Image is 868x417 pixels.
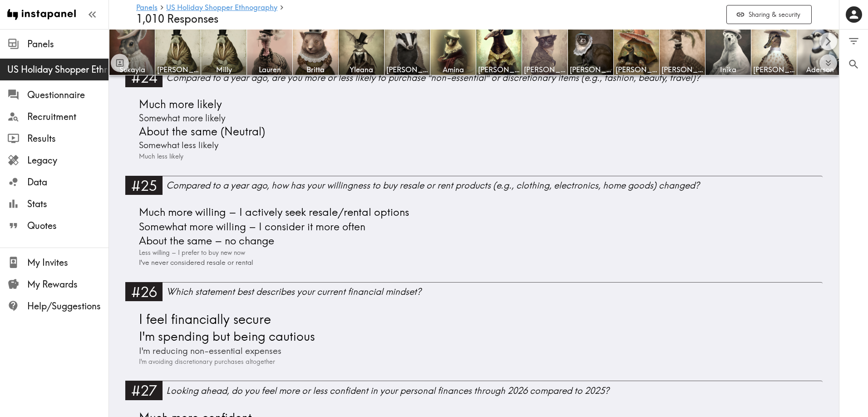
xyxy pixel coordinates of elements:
a: Aderson [797,29,843,75]
span: Data [27,176,108,189]
a: Panels [136,4,158,12]
a: Britta [293,29,339,75]
span: Stats [27,198,108,210]
div: Which statement best describes your current financial mindset? [166,285,823,298]
a: US Holiday Shopper Ethnography [166,4,277,12]
span: Questionnaire [27,89,108,101]
a: #24Compared to a year ago, are you more or less likely to purchase "non-essential" or discretiona... [125,68,823,93]
div: #27 [125,381,163,400]
button: Scroll right [819,33,837,50]
span: Filter Responses [848,35,860,47]
a: [PERSON_NAME] [614,29,660,75]
span: My Rewards [27,278,108,291]
div: #26 [125,282,163,301]
button: Toggle between responses and questions [111,54,129,72]
span: [PERSON_NAME] [524,65,566,74]
span: About the same – no change [137,233,274,248]
a: [PERSON_NAME] [660,29,705,75]
span: Britta [295,65,336,74]
button: Filter Responses [839,30,868,53]
span: Less willing – I prefer to buy new now [137,248,245,258]
span: Somewhat less likely [137,139,218,151]
a: Amina [430,29,476,75]
a: #25Compared to a year ago, how has your willingness to buy resale or rent products (e.g., clothin... [125,176,823,201]
span: I've never considered resale or rental [137,258,253,268]
span: [PERSON_NAME] [386,65,428,74]
span: Yleana [340,65,382,74]
span: Help/Suggestions [27,300,108,313]
div: Looking ahead, do you feel more or less confident in your personal finances through 2026 compared... [166,384,823,397]
span: Panels [27,38,108,50]
a: [PERSON_NAME] [751,29,797,75]
div: Compared to a year ago, how has your willingness to buy resale or rent products (e.g., clothing, ... [166,179,823,192]
span: Recruitment [27,110,108,123]
span: [PERSON_NAME] [478,65,520,74]
span: Legacy [27,154,108,167]
span: Quotes [27,219,108,232]
a: [PERSON_NAME] [385,29,430,75]
a: Yleana [339,29,385,75]
span: [PERSON_NAME] [616,65,657,74]
button: Expand to show all items [819,55,837,72]
span: Sukayla [111,65,153,74]
span: Much more likely [137,97,222,112]
span: Results [27,132,108,145]
span: I'm reducing non-essential expenses [137,345,281,357]
span: [PERSON_NAME] [570,65,612,74]
span: About the same (Neutral) [137,124,265,139]
a: [PERSON_NAME] [476,29,522,75]
span: Much more willing – I actively seek resale/rental options [137,204,409,219]
span: Search [848,58,860,70]
span: Amina [432,65,474,74]
span: My Invites [27,256,108,269]
a: #27Looking ahead, do you feel more or less confident in your personal finances through 2026 compa... [125,381,823,406]
span: US Holiday Shopper Ethnography [7,63,108,76]
span: Lauren [249,65,291,74]
span: Much less likely [137,152,183,161]
span: I feel financially secure [137,311,271,328]
span: Somewhat more likely [137,112,226,124]
div: #24 [125,68,163,87]
a: Lauren [247,29,293,75]
span: I'm avoiding discretionary purchases altogether [137,357,275,367]
span: [PERSON_NAME] [753,65,795,74]
span: 1,010 Responses [136,12,218,25]
div: #25 [125,176,163,195]
a: Milly [201,29,247,75]
a: [PERSON_NAME] [522,29,568,75]
span: I'm spending but being cautious [137,328,315,345]
a: [PERSON_NAME] [568,29,614,75]
a: #26Which statement best describes your current financial mindset? [125,282,823,307]
span: Milly [203,65,245,74]
span: [PERSON_NAME] [661,65,703,74]
span: Inika [707,65,749,74]
button: Search [839,53,868,76]
div: Compared to a year ago, are you more or less likely to purchase "non-essential" or discretionary ... [166,71,823,84]
a: Sukayla [109,29,155,75]
span: [PERSON_NAME] [157,65,199,74]
button: Sharing & security [726,5,812,25]
a: [PERSON_NAME] [155,29,201,75]
span: Aderson [799,65,841,74]
a: Inika [705,29,751,75]
span: Somewhat more willing – I consider it more often [137,219,365,233]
